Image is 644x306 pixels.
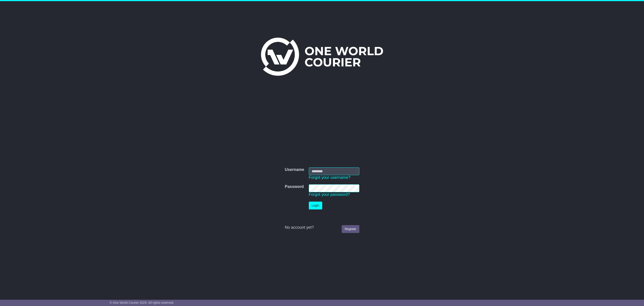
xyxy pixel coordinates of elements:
a: Forgot your password? [309,192,350,197]
img: One World [261,38,383,76]
span: © One World Courier 2025. All rights reserved. [110,301,174,304]
a: Forgot your username? [309,175,351,180]
a: Register [342,225,359,233]
button: Login [309,202,322,209]
label: Username [285,167,304,172]
label: Password [285,184,304,189]
div: No account yet? [285,225,359,230]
